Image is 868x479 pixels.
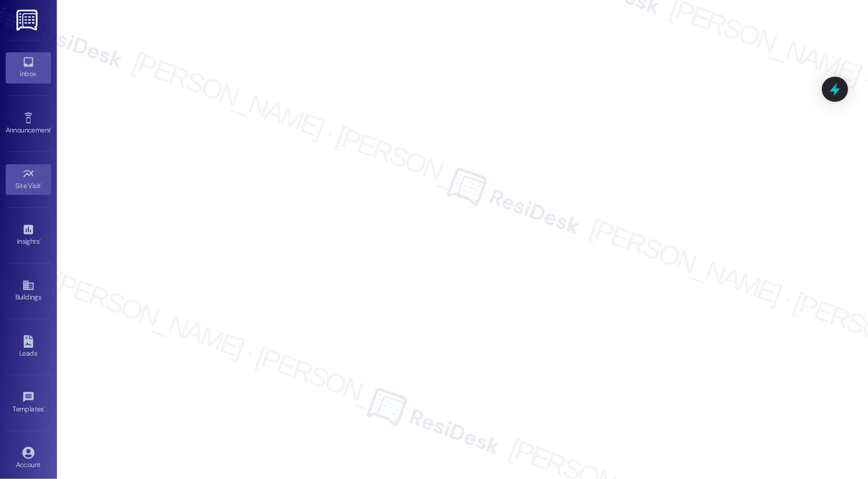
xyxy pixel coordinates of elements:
[6,332,51,363] a: Leads
[6,52,51,83] a: Inbox
[6,388,51,418] a: Templates •
[6,276,51,306] a: Buildings
[51,124,52,132] span: •
[6,164,51,195] a: Site Visit •
[44,403,45,411] span: •
[6,443,51,474] a: Account
[16,10,40,31] img: ResiDesk Logo
[41,180,43,188] span: •
[6,220,51,251] a: Insights •
[39,236,41,244] span: •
